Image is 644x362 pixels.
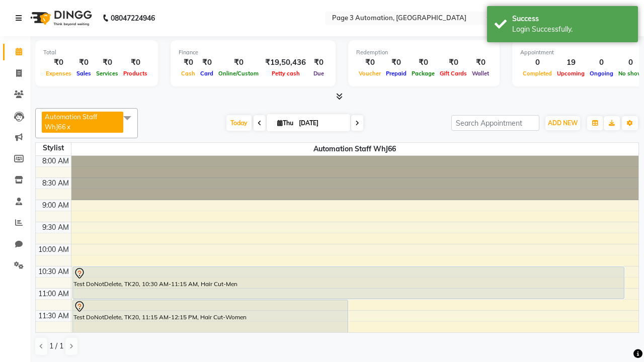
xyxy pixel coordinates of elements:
[198,70,216,77] span: Card
[520,70,554,77] span: Completed
[310,57,328,68] div: ₹0
[73,300,348,343] div: Test DoNotDelete, TK20, 11:15 AM-12:15 PM, Hair Cut-Women
[36,266,71,277] div: 10:30 AM
[121,70,150,77] span: Products
[40,178,71,189] div: 8:30 AM
[66,123,70,131] a: x
[554,57,587,68] div: 19
[383,57,409,68] div: ₹0
[43,70,74,77] span: Expenses
[409,70,437,77] span: Package
[40,156,71,166] div: 8:00 AM
[36,311,71,321] div: 11:30 AM
[94,57,121,68] div: ₹0
[512,14,630,24] div: Success
[216,70,261,77] span: Online/Custom
[216,57,261,68] div: ₹0
[545,116,580,130] button: ADD NEW
[121,57,150,68] div: ₹0
[437,57,469,68] div: ₹0
[275,119,296,127] span: Thu
[409,57,437,68] div: ₹0
[94,70,121,77] span: Services
[26,4,95,32] img: logo
[587,70,616,77] span: Ongoing
[226,115,252,131] span: Today
[512,24,630,35] div: Login Successfully.
[74,57,94,68] div: ₹0
[469,57,492,68] div: ₹0
[548,119,578,127] span: ADD NEW
[74,70,94,77] span: Sales
[356,57,383,68] div: ₹0
[179,48,328,57] div: Finance
[356,70,383,77] span: Voucher
[36,289,71,299] div: 11:00 AM
[43,48,150,57] div: Total
[36,143,71,153] div: Stylist
[296,116,346,131] input: 2025-10-02
[451,115,539,131] input: Search Appointment
[45,113,97,131] span: Automation Staff WhJ66
[356,48,492,57] div: Redemption
[437,70,469,77] span: Gift Cards
[311,70,327,77] span: Due
[49,341,63,351] span: 1 / 1
[40,200,71,211] div: 9:00 AM
[36,244,71,255] div: 10:00 AM
[587,57,616,68] div: 0
[269,70,302,77] span: Petty cash
[383,70,409,77] span: Prepaid
[198,57,216,68] div: ₹0
[554,70,587,77] span: Upcoming
[40,222,71,233] div: 9:30 AM
[261,57,310,68] div: ₹19,50,436
[43,57,74,68] div: ₹0
[73,267,624,299] div: Test DoNotDelete, TK20, 10:30 AM-11:15 AM, Hair Cut-Men
[179,70,198,77] span: Cash
[71,143,639,155] span: Automation Staff WhJ66
[111,4,155,32] b: 08047224946
[520,57,554,68] div: 0
[469,70,492,77] span: Wallet
[179,57,198,68] div: ₹0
